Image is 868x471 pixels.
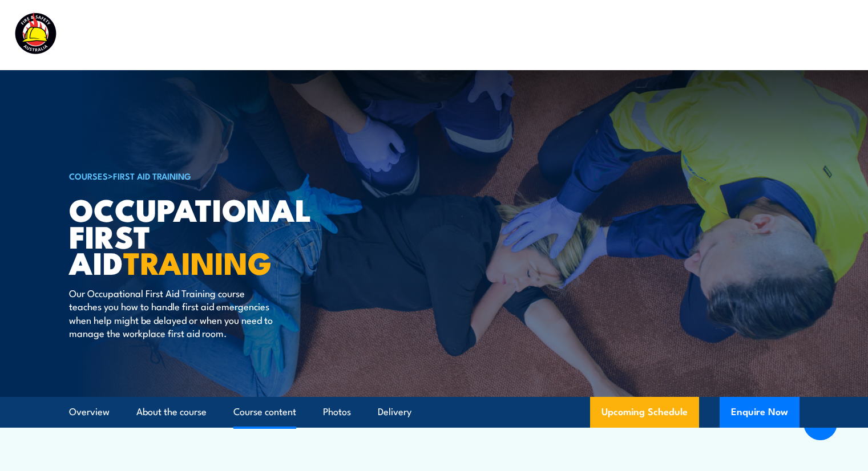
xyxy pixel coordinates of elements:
[571,20,613,50] a: About Us
[69,169,351,182] h6: >
[323,397,351,427] a: Photos
[233,397,296,427] a: Course content
[309,20,385,50] a: Course Calendar
[69,397,110,427] a: Overview
[689,20,753,50] a: Learner Portal
[778,20,814,50] a: Contact
[378,397,411,427] a: Delivery
[69,286,277,340] p: Our Occupational First Aid Training course teaches you how to handle first aid emergencies when h...
[639,20,664,50] a: News
[720,397,800,428] button: Enquire Now
[590,397,699,428] a: Upcoming Schedule
[113,169,191,182] a: First Aid Training
[69,196,351,275] h1: Occupational First Aid
[123,238,272,285] strong: TRAINING
[136,397,207,427] a: About the course
[69,169,108,182] a: COURSES
[410,20,546,50] a: Emergency Response Services
[248,20,284,50] a: Courses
